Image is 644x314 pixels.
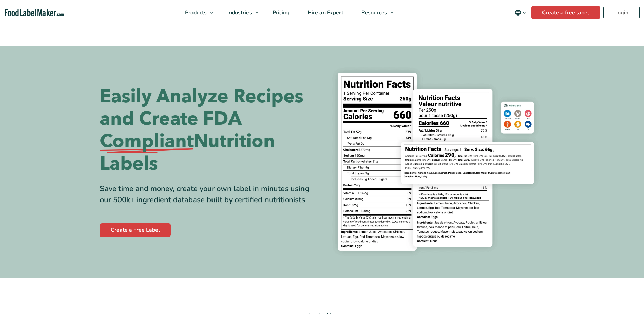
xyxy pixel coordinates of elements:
[100,85,317,175] h1: Easily Analyze Recipes and Create FDA Nutrition Labels
[603,6,640,19] a: Login
[531,6,600,19] a: Create a free label
[510,6,531,19] button: Change language
[100,183,317,206] div: Save time and money, create your own label in minutes using our 500k+ ingredient database built b...
[271,9,290,16] span: Pricing
[359,9,388,16] span: Resources
[100,223,171,237] a: Create a Free Label
[5,9,64,17] a: Food Label Maker homepage
[306,9,344,16] span: Hire an Expert
[100,130,194,153] span: Compliant
[183,9,207,16] span: Products
[225,9,253,16] span: Industries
